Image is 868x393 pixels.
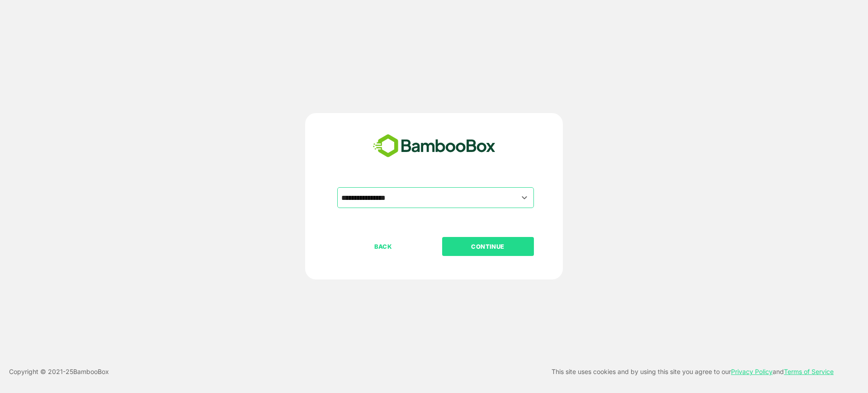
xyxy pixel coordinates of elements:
[442,237,534,256] button: CONTINUE
[9,366,109,377] p: Copyright © 2021- 25 BambooBox
[443,241,533,251] p: CONTINUE
[731,368,773,375] a: Privacy Policy
[368,131,500,161] img: bamboobox
[552,366,834,377] p: This site uses cookies and by using this site you agree to our and
[337,237,429,256] button: BACK
[338,241,429,251] p: BACK
[519,191,531,204] button: Open
[784,368,834,375] a: Terms of Service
